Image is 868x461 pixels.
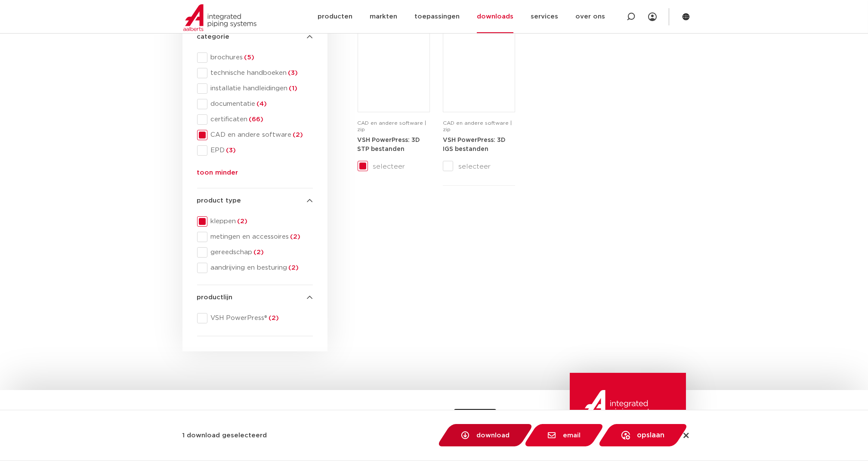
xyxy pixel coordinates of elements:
strong: VSH PowerPress: 3D STP bestanden [358,137,420,153]
span: (2) [268,315,279,321]
h4: categorie [197,32,313,42]
div: documentatie(4) [197,99,313,109]
span: (2) [292,132,303,138]
span: metingen en accessoires [207,233,313,241]
a: VSH PowerPress: 3D IGS bestanden [443,137,506,153]
div: certificaten(66) [197,114,313,125]
img: Download-Placeholder-1.png [360,17,428,110]
span: (2) [287,264,299,271]
span: aandrijving en besturing [207,264,313,272]
img: Download-Placeholder-1.png [445,17,513,110]
span: VSH PowerPress® [207,314,313,323]
span: (66) [248,116,264,123]
label: selecteer [358,161,430,172]
div: EPD(3) [197,145,313,156]
div: VSH PowerPress®(2) [197,313,313,323]
span: (4) [256,101,267,107]
a: download [436,424,534,446]
span: CAD en andere software [207,131,313,139]
span: EPD [207,146,313,155]
div: metingen en accessoires(2) [197,232,313,242]
div: kleppen(2) [197,216,313,227]
a: contact [441,408,527,429]
div: aandrijving en besturing(2) [197,263,313,273]
div: technische handboeken(3) [197,68,313,78]
h4: productlijn [197,292,313,303]
span: email [563,432,581,439]
div: gereedschap(2) [197,247,313,258]
a: downloads [354,408,441,429]
div: brochures(5) [197,52,313,63]
span: (1) [288,85,298,92]
span: CAD en andere software | zip [358,120,426,132]
span: installatie handleidingen [207,84,313,93]
span: CAD en andere software | zip [443,120,512,132]
div: installatie handleidingen(1) [197,83,313,94]
a: VSH PowerPress: 3D STP bestanden [358,137,420,153]
h4: product type [197,196,313,206]
button: toon minder [197,168,238,181]
div: CAD en andere software(2) [197,130,313,140]
span: certificaten [207,115,313,124]
strong: VSH PowerPress: 3D IGS bestanden [443,137,506,153]
span: (3) [287,70,298,76]
span: (2) [253,249,264,255]
label: selecteer [443,161,515,172]
span: (2) [236,218,248,224]
span: technische handboeken [207,69,313,77]
span: (3) [225,147,236,154]
span: (5) [243,54,255,61]
span: brochures [207,53,313,62]
span: documentatie [207,100,313,108]
span: (2) [289,234,301,240]
span: download [476,432,510,439]
span: kleppen [207,217,313,226]
strong: 1 download geselecteerd [182,432,267,439]
span: opslaan [637,432,664,439]
a: email [523,424,605,446]
span: gereedschap [207,248,313,257]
